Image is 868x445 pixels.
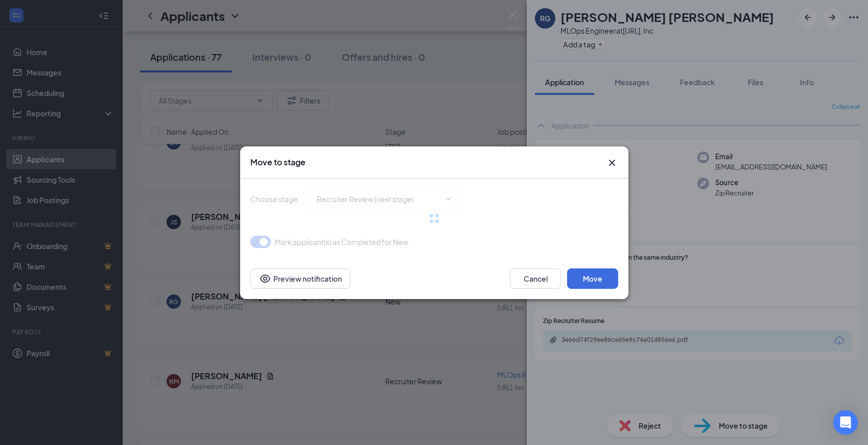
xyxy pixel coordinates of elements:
[250,157,306,168] h3: Move to stage
[250,268,350,289] button: Preview notificationEye
[606,157,618,169] button: Close
[606,157,618,169] svg: Cross
[567,268,618,289] button: Move
[833,410,858,435] div: Open Intercom Messenger
[259,273,271,285] svg: Eye
[510,268,561,289] button: Cancel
